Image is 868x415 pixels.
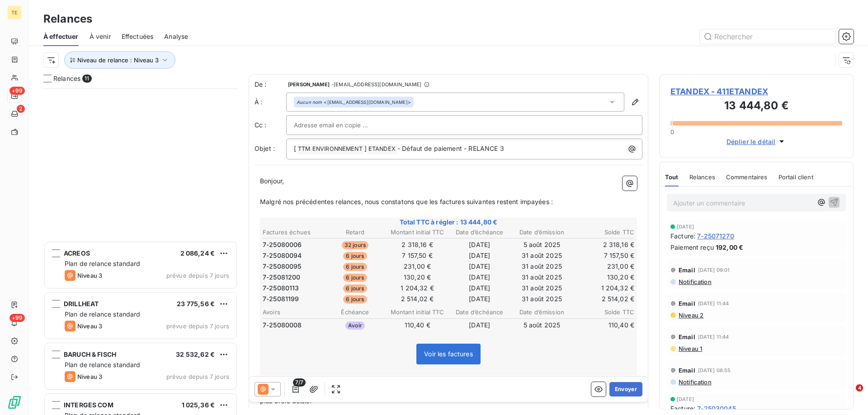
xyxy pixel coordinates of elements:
td: 2 318,16 € [387,240,448,250]
td: 31 août 2025 [511,283,573,293]
span: Paiement reçu [670,242,714,252]
span: [ [294,145,296,152]
span: Portail client [778,173,813,181]
td: 130,20 € [387,272,448,282]
iframe: Intercom live chat [837,384,859,406]
span: 7-25080113 [263,284,299,293]
span: Total TTC à régler : 13 444,80 € [261,218,636,227]
span: ETANDEX - 411ETANDEX [670,85,842,98]
td: 2 514,02 € [573,294,635,304]
span: +99 [9,314,25,322]
span: Relances [689,173,715,181]
span: 6 jours [343,295,367,303]
span: Aucun motif justifiant ce retard n’ayant été porté à notre connaissance, nous vous invitons à rég... [260,387,635,405]
span: Facture : [670,231,695,241]
span: prévue depuis 7 jours [166,322,229,330]
span: 23 775,56 € [177,300,215,308]
span: [DATE] [677,396,694,402]
span: Email [679,300,695,307]
span: Niveau 3 [77,272,102,279]
th: Retard [325,228,386,237]
label: Cc : [255,121,286,130]
div: <[EMAIL_ADDRESS][DOMAIN_NAME]> [297,99,411,105]
span: 7-25030045 [697,404,736,413]
span: - Défaut de paiement - RELANCE 3 [397,145,504,152]
span: 7-25080006 [263,240,302,249]
td: [DATE] [449,261,510,271]
span: Relances [53,74,80,83]
td: 110,40 € [573,320,635,330]
th: Factures échues [262,228,324,237]
span: ETANDEX [367,144,397,154]
span: Email [679,333,695,340]
h3: Relances [43,11,92,27]
td: [DATE] [449,283,510,293]
span: Bonjour, [260,177,284,185]
td: 5 août 2025 [511,240,573,250]
span: À effectuer [43,32,79,41]
span: Notification [678,378,712,386]
td: 2 318,16 € [573,240,635,250]
span: Déplier le détail [726,137,776,146]
span: 7-25071270 [697,231,734,241]
span: prévue depuis 7 jours [166,373,229,380]
span: 32 532,62 € [176,350,215,358]
td: 7 157,50 € [387,251,448,261]
span: Plan de relance standard [65,310,141,318]
div: TE [7,5,22,20]
span: Analyse [164,32,188,41]
span: Plan de relance standard [65,260,141,267]
span: - [EMAIL_ADDRESS][DOMAIN_NAME] [331,82,421,87]
span: [PERSON_NAME] [288,82,330,87]
span: [DATE] 09:01 [698,267,730,273]
span: [DATE] 08:55 [698,368,731,373]
span: 0 [670,128,674,135]
th: Montant initial TTC [387,308,448,317]
span: 6 jours [343,263,367,271]
div: grid [43,89,238,415]
span: INTERGES COM [64,401,113,409]
button: Déplier le détail [724,136,789,147]
span: Voir les factures [424,350,473,358]
span: De : [255,80,286,89]
span: ACREOS [64,249,90,257]
span: Effectuées [122,32,154,41]
th: Solde TTC [573,228,635,237]
span: Objet : [255,145,275,152]
span: [DATE] [677,224,694,229]
span: Plan de relance standard [65,361,141,368]
td: 110,40 € [387,320,448,330]
th: Échéance [325,308,386,317]
td: [DATE] [449,320,510,330]
span: +99 [9,87,25,95]
span: 7-25081199 [263,294,299,303]
span: Niveau 3 [77,322,102,330]
td: 31 août 2025 [511,272,573,282]
td: 1 204,32 € [573,283,635,293]
span: 192,00 € [716,242,743,252]
span: prévue depuis 7 jours [166,272,229,279]
span: TTM ENVIRONNEMENT [297,144,364,154]
span: Tout [665,173,679,181]
td: 231,00 € [387,261,448,271]
span: 6 jours [343,284,367,293]
span: 32 jours [342,241,368,249]
span: Commentaires [726,173,768,181]
span: 7/7 [293,378,306,387]
th: Date d’émission [511,308,573,317]
span: Email [679,266,695,274]
span: BARUCH & FISCH [64,350,116,358]
td: 31 août 2025 [511,294,573,304]
button: Niveau de relance : Niveau 3 [64,51,175,69]
span: 2 [17,105,25,113]
td: 5 août 2025 [511,320,573,330]
td: 1 204,32 € [387,283,448,293]
th: Avoirs [262,308,324,317]
label: À : [255,98,286,107]
td: 2 514,02 € [387,294,448,304]
th: Date d’échéance [449,228,510,237]
button: Envoyer [609,382,642,396]
td: 31 août 2025 [511,261,573,271]
span: Notification [678,278,712,285]
td: [DATE] [449,240,510,250]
